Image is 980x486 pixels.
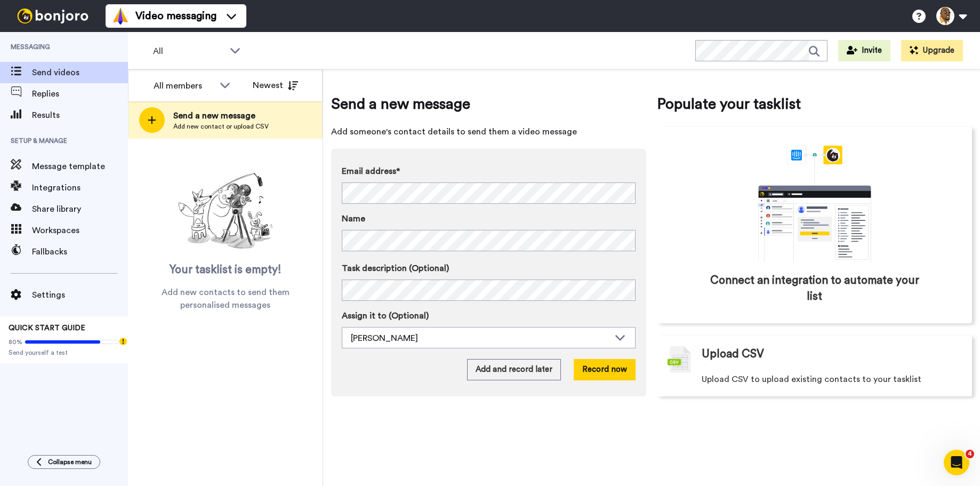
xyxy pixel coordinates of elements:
div: All members [154,79,214,92]
span: Add new contact or upload CSV [173,122,269,131]
button: Newest [245,75,306,96]
iframe: Intercom live chat [944,450,969,475]
button: Record now [574,359,636,380]
button: Upgrade [901,40,963,61]
span: Upload CSV [702,346,764,362]
span: Send videos [32,66,128,79]
span: Name [342,212,365,225]
span: Add someone's contact details to send them a video message [331,125,646,138]
div: animation [735,146,895,262]
label: Assign it to (Optional) [342,309,636,322]
span: Share library [32,203,128,216]
label: Task description (Optional) [342,262,636,275]
span: Workspaces [32,224,128,237]
span: Send a new message [173,109,269,122]
span: Add new contacts to send them personalised messages [144,286,307,312]
label: Email address* [342,165,636,178]
span: All [153,45,224,58]
span: Message template [32,160,128,173]
span: Send a new message [331,93,646,115]
img: vm-color.svg [112,7,129,25]
span: Results [32,109,128,122]
span: Video messaging [135,9,216,23]
span: Upload CSV to upload existing contacts to your tasklist [702,373,921,386]
span: Settings [32,289,128,301]
button: Invite [838,40,890,61]
span: QUICK START GUIDE [9,324,85,332]
span: Replies [32,87,128,100]
img: csv-grey.png [668,346,691,373]
span: Fallbacks [32,245,128,258]
span: Connect an integration to automate your list [702,273,927,305]
button: Collapse menu [28,455,100,469]
span: Populate your tasklist [657,93,972,115]
span: Integrations [32,181,128,194]
img: ready-set-action.png [172,169,279,254]
span: 4 [966,450,974,458]
span: Collapse menu [48,458,92,466]
span: Your tasklist is empty! [170,262,282,278]
button: Add and record later [467,359,561,380]
div: [PERSON_NAME] [351,332,609,345]
span: Send yourself a test [9,348,119,357]
img: bj-logo-header-white.svg [13,9,93,23]
span: 80% [9,338,22,346]
div: Tooltip anchor [118,337,128,346]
